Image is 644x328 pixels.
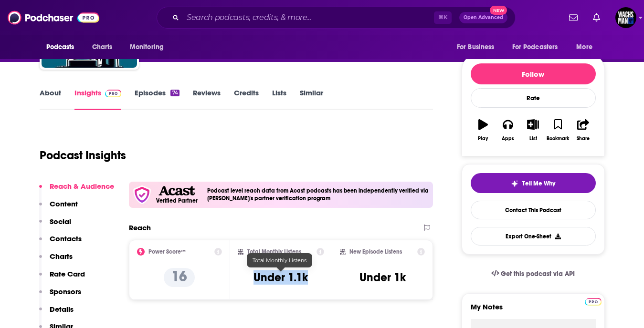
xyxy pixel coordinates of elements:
button: Export One-Sheet [471,227,596,246]
button: Rate Card [39,269,85,287]
span: For Business [457,41,495,54]
span: Tell Me Why [522,180,555,187]
span: Podcasts [46,41,74,54]
button: Apps [496,113,520,147]
a: About [40,88,61,110]
button: List [520,113,545,147]
p: Rate Card [50,269,85,278]
span: Logged in as WachsmanNY [615,7,636,28]
a: Lists [272,88,286,110]
img: verfied icon [133,185,151,204]
img: Podchaser Pro [105,90,122,97]
button: Reach & Audience [39,182,114,199]
div: Search podcasts, credits, & more... [157,7,516,29]
div: 74 [170,90,179,96]
a: Similar [300,88,323,110]
button: Sponsors [39,287,81,305]
h3: Under 1k [359,270,406,285]
a: Show notifications dropdown [589,10,604,26]
span: Monitoring [130,41,164,54]
h5: Verified Partner [156,198,198,204]
span: More [576,41,592,54]
img: User Profile [615,7,636,28]
a: Credits [234,88,259,110]
button: Share [570,113,595,147]
span: New [490,6,507,15]
button: Contacts [39,234,82,252]
a: Reviews [193,88,221,110]
span: Get this podcast via API [501,270,575,278]
p: 16 [164,268,195,287]
a: Episodes74 [135,88,179,110]
div: Play [478,136,488,142]
button: open menu [123,38,176,56]
h1: Podcast Insights [40,148,126,163]
button: open menu [570,38,604,56]
a: Charts [86,38,118,56]
a: Contact This Podcast [471,201,596,219]
label: My Notes [471,302,596,319]
a: Show notifications dropdown [565,10,581,26]
button: Show profile menu [615,7,636,28]
div: Apps [502,136,514,142]
a: Get this podcast via API [484,262,583,286]
p: Contacts [50,234,82,243]
button: Bookmark [546,113,570,147]
h2: New Episode Listens [349,248,402,255]
div: Rate [471,88,596,108]
p: Sponsors [50,287,81,296]
h2: Total Monthly Listens [247,248,301,255]
a: Pro website [585,297,602,306]
div: Share [577,136,590,142]
h2: Reach [129,223,151,232]
span: Total Monthly Listens [253,257,306,264]
span: For Podcasters [512,41,558,54]
span: Open Advanced [464,15,503,20]
button: open menu [506,38,572,56]
button: open menu [40,38,87,56]
button: Details [39,305,74,322]
img: Podchaser Pro [585,298,602,306]
div: List [529,136,537,142]
input: Search podcasts, credits, & more... [183,10,434,25]
h2: Power Score™ [148,248,186,255]
img: Podchaser - Follow, Share and Rate Podcasts [8,9,99,27]
h3: Under 1.1k [253,270,308,285]
p: Details [50,305,74,314]
button: Charts [39,252,73,269]
button: open menu [450,38,507,56]
p: Content [50,199,78,208]
button: Follow [471,63,596,84]
span: ⌘ K [434,11,452,24]
button: Social [39,217,71,235]
img: tell me why sparkle [511,180,518,187]
span: Charts [92,41,113,54]
h4: Podcast level reach data from Acast podcasts has been independently verified via [PERSON_NAME]'s ... [207,187,430,202]
div: Bookmark [547,136,569,142]
img: Acast [158,186,195,196]
p: Social [50,217,71,226]
button: Play [471,113,496,147]
button: Open AdvancedNew [459,12,507,23]
a: InsightsPodchaser Pro [74,88,122,110]
p: Reach & Audience [50,182,114,191]
button: Content [39,199,78,217]
p: Charts [50,252,73,261]
button: tell me why sparkleTell Me Why [471,173,596,193]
